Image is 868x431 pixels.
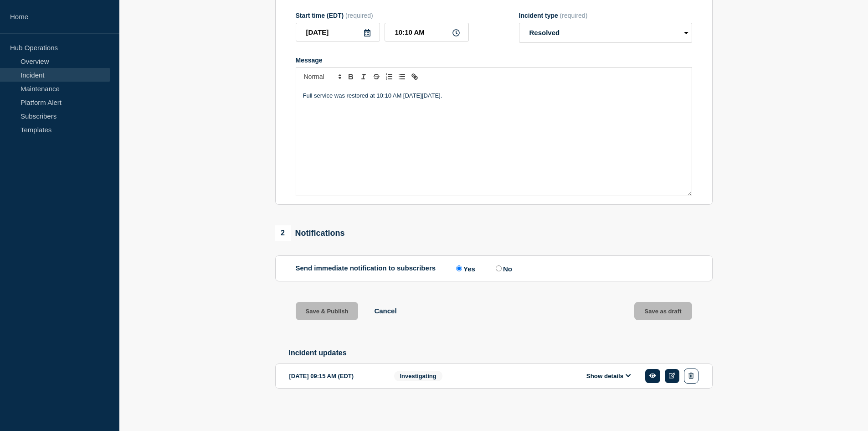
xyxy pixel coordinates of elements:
div: Message [296,86,692,196]
input: Yes [456,265,462,271]
button: Toggle bold text [344,71,357,82]
div: Incident type [519,12,692,19]
div: Notifications [275,225,345,241]
div: [DATE] 09:15 AM (EDT) [289,369,380,384]
button: Toggle strikethrough text [370,71,383,82]
div: Message [296,57,692,64]
span: 2 [275,225,291,241]
label: Yes [454,264,475,273]
div: Start time (EDT) [296,12,469,19]
button: Show details [584,372,634,380]
p: Send immediate notification to subscribers [296,264,436,273]
span: (required) [560,12,588,19]
button: Cancel [374,307,396,315]
p: Full service was restored at 10:10 AM [DATE][DATE]. [303,92,685,100]
h2: Incident updates [289,349,713,357]
button: Toggle ordered list [383,71,395,82]
span: Investigating [394,371,442,381]
button: Toggle bulleted list [395,71,408,82]
input: No [496,265,502,271]
select: Incident type [519,23,692,43]
button: Toggle link [408,71,421,82]
span: (required) [345,12,373,19]
button: Toggle italic text [357,71,370,82]
label: No [493,264,512,273]
div: Send immediate notification to subscribers [296,264,692,273]
button: Save as draft [634,302,692,320]
input: HH:MM A [385,23,469,42]
input: YYYY-MM-DD [296,23,380,42]
button: Save & Publish [296,302,359,320]
span: Font size [300,71,344,82]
